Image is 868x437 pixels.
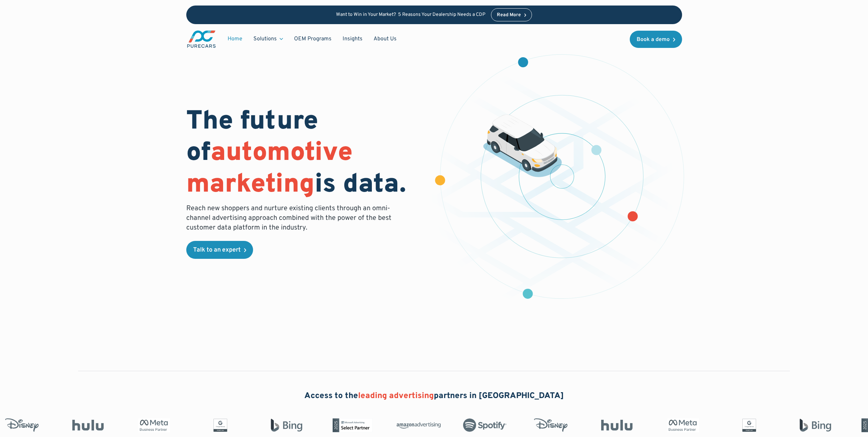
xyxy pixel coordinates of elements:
[661,418,705,432] img: Meta Business Partner
[186,137,353,201] span: automotive marketing
[198,418,242,432] img: Google Partner
[336,12,485,18] p: Want to Win in Your Market? 5 Reasons Your Dealership Needs a CDP
[397,420,441,431] img: Amazon Advertising
[186,241,253,259] a: Talk to an expert
[529,418,573,432] img: Disney
[497,13,521,18] div: Read More
[463,418,507,432] img: Spotify
[132,418,176,432] img: Meta Business Partner
[793,418,837,432] img: Bing
[248,32,289,45] div: Solutions
[289,32,337,45] a: OEM Programs
[186,30,217,49] img: purecars logo
[264,418,308,432] img: Bing
[630,31,682,48] a: Book a demo
[186,30,217,49] a: main
[193,247,241,253] div: Talk to an expert
[304,390,564,402] h2: Access to the partners in [GEOGRAPHIC_DATA]
[727,418,771,432] img: Google Partner
[186,204,396,233] p: Reach new shoppers and nurture existing clients through an omni-channel advertising approach comb...
[368,32,402,45] a: About Us
[186,106,426,201] h1: The future of is data.
[595,420,639,431] img: Hulu
[331,418,375,432] img: Microsoft Advertising Partner
[253,35,277,43] div: Solutions
[483,114,562,177] img: illustration of a vehicle
[337,32,368,45] a: Insights
[222,32,248,45] a: Home
[358,391,434,401] span: leading advertising
[66,420,110,431] img: Hulu
[637,37,670,42] div: Book a demo
[491,8,532,21] a: Read More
